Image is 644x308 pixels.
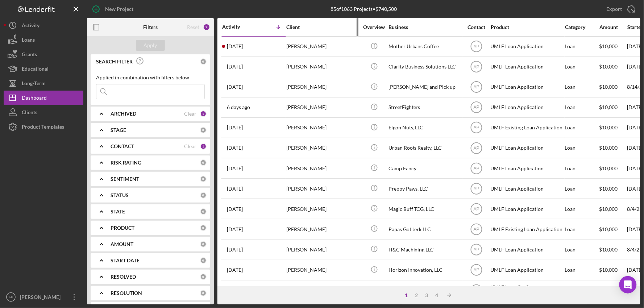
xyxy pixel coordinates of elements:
div: Clients [22,105,37,121]
div: Applied in combination with filters below [96,75,205,80]
div: Loan [565,78,599,97]
b: RISK RATING [111,160,141,166]
div: UMLF Loan Co-Owner Application Forms [491,281,563,300]
div: Loan [565,138,599,158]
div: Export [607,2,622,16]
b: SENTIMENT [111,176,139,182]
text: AP [473,64,479,70]
div: UMLF Loan Application [491,57,563,76]
text: AP [473,186,479,191]
div: $10,000 [599,98,627,117]
div: 1 [200,111,207,117]
div: Mother Urbans Coffee [389,37,461,56]
div: Clear [184,111,196,117]
div: H&C Machining LLC [389,240,461,259]
div: 3 [422,292,432,298]
div: $10,000 [599,138,627,158]
div: [PERSON_NAME] [286,78,359,97]
div: $0 [599,281,627,300]
div: Loan [565,281,599,300]
div: Urban Roots Realty, LLC [389,138,461,158]
div: UMLF Loan Application [491,78,563,97]
div: Loan [565,98,599,117]
time: 2025-08-09 15:32 [227,166,243,171]
div: UMLF Loan Application [491,179,563,198]
b: STATE [111,209,125,215]
div: Loan [565,179,599,198]
button: AP[PERSON_NAME] [4,290,83,304]
div: 0 [200,274,207,280]
button: Activity [4,18,83,33]
div: [PERSON_NAME] and Pick up [389,78,461,97]
time: 2025-08-05 01:12 [227,247,243,253]
text: AP [473,247,479,253]
div: MD Haitian Store [389,281,461,300]
div: 0 [200,225,207,231]
div: [PERSON_NAME] [18,290,65,306]
b: CONTACT [111,143,134,149]
b: STATUS [111,192,129,198]
text: AP [9,295,13,299]
text: AP [473,166,479,171]
b: AMOUNT [111,241,133,247]
button: Product Templates [4,120,83,134]
div: UMLF Loan Application [491,98,563,117]
time: 2025-08-11 21:18 [227,145,243,151]
div: 2 [203,24,210,31]
div: Activity [222,24,254,30]
div: [PERSON_NAME] [286,179,359,198]
time: 2025-08-15 17:12 [227,64,243,70]
b: RESOLUTION [111,290,142,296]
div: Overview [361,24,388,30]
div: [PERSON_NAME] [286,159,359,178]
button: Loans [4,33,83,47]
div: Product Templates [22,120,64,136]
div: Amount [599,24,627,30]
div: UMLF Existing Loan Application [491,118,563,137]
b: RESOLVED [111,274,136,280]
div: Client [286,24,359,30]
div: Loan [565,118,599,137]
b: PRODUCT [111,225,134,231]
div: Loans [22,33,35,49]
a: Grants [4,47,83,62]
button: Educational [4,62,83,76]
text: AP [473,207,479,212]
div: 0 [200,127,207,133]
div: $10,000 [599,199,627,218]
b: START DATE [111,258,140,263]
div: StreetFighters [389,98,461,117]
text: AP [473,227,479,232]
div: $10,000 [599,179,627,198]
button: Long-Term [4,76,83,91]
div: [PERSON_NAME] [286,98,359,117]
time: 2025-08-06 01:26 [227,226,243,232]
div: [PERSON_NAME] [286,37,359,56]
b: ARCHIVED [111,111,136,117]
div: 0 [200,257,207,264]
div: Loan [565,220,599,239]
time: 2025-08-07 19:22 [227,186,243,192]
div: [PERSON_NAME] [286,281,359,300]
div: UMLF Loan Application [491,159,563,178]
text: AP [473,85,479,90]
div: UMLF Loan Application [491,37,563,56]
div: Reset [187,24,199,30]
div: $10,000 [599,159,627,178]
div: 1 [402,292,412,298]
div: [PERSON_NAME] [286,199,359,218]
div: 0 [200,208,207,215]
div: 0 [200,58,207,65]
div: Apply [144,40,157,51]
div: UMLF Loan Application [491,240,563,259]
time: 2025-08-04 20:49 [227,267,243,273]
div: [PERSON_NAME] [286,240,359,259]
div: Educational [22,62,49,78]
time: 2025-08-14 21:17 [227,84,243,90]
div: Clarity Business Solutions LLC [389,57,461,76]
div: UMLF Loan Application [491,199,563,218]
text: AP [473,146,479,151]
div: 85 of 1063 Projects • $740,500 [331,6,397,12]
